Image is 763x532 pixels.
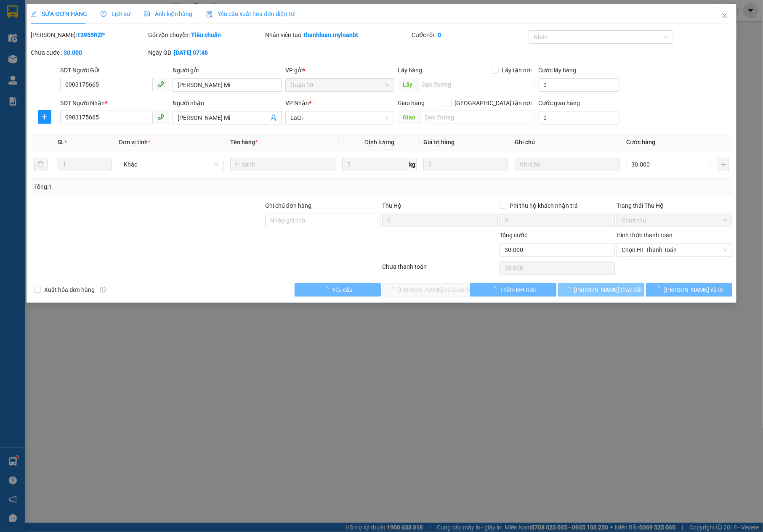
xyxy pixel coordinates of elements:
[646,283,732,296] button: [PERSON_NAME] và In
[515,158,620,171] input: Ghi Chú
[491,286,500,292] span: loading
[290,111,389,124] span: LaGi
[383,283,469,296] button: [PERSON_NAME] và Giao hàng
[119,139,150,146] span: Đơn vị tính
[412,30,527,40] div: Cước rồi :
[408,158,417,171] span: kg
[101,11,106,17] span: clock-circle
[31,30,146,40] div: [PERSON_NAME]:
[173,66,282,75] div: Người gửi
[148,48,263,57] div: Ngày GD:
[173,98,282,108] div: Người nhận
[332,285,353,294] span: Yêu cầu
[285,100,309,106] span: VP Nhận
[144,11,193,17] span: Ảnh kiện hàng
[617,201,732,210] div: Trạng thái Thu Hộ
[718,158,729,171] button: plus
[381,262,498,277] div: Chưa thanh toán
[622,244,727,256] span: Chọn HT Thanh Toán
[364,139,394,146] span: Định lượng
[323,286,332,292] span: loading
[655,286,664,292] span: loading
[539,78,620,92] input: Cước lấy hàng
[470,283,556,296] button: Thêm ĐH mới
[230,139,258,146] span: Tên hàng
[511,134,623,151] th: Ghi chú
[60,66,169,75] div: SĐT Người Gửi
[721,12,728,19] span: close
[290,79,389,91] span: Quận 10
[398,67,422,74] span: Lấy hàng
[206,11,213,18] img: icon
[417,78,535,91] input: Dọc đường
[157,114,164,120] span: phone
[265,214,380,227] input: Ghi chú đơn hàng
[265,202,311,209] label: Ghi chú đơn hàng
[34,182,295,191] div: Tổng: 1
[423,158,508,171] input: 0
[539,111,620,124] input: Cước giao hàng
[398,111,420,124] span: Giao
[438,32,441,38] b: 0
[64,49,82,56] b: 30.000
[617,232,673,238] label: Hình thức thanh toán
[124,158,219,171] span: Khác
[265,30,410,40] div: Nhân viên tạo:
[206,11,295,17] span: Yêu cầu xuất hóa đơn điện tử
[77,32,105,38] b: 13955RZP
[423,139,455,146] span: Giá trị hàng
[41,285,98,294] span: Xuất hóa đơn hàng
[34,158,48,171] button: delete
[31,11,87,17] span: SỬA ĐƠN HÀNG
[58,139,64,146] span: SL
[304,32,358,38] b: thanhluan.myloanbt
[420,111,535,124] input: Dọc đường
[100,287,106,293] span: info-circle
[382,202,401,209] span: Thu Hộ
[31,48,146,57] div: Chưa cước :
[539,100,580,106] label: Cước giao hàng
[38,114,51,120] span: plus
[627,139,656,146] span: Cước hàng
[270,114,277,121] span: user-add
[574,285,641,294] span: [PERSON_NAME] thay đổi
[713,4,736,28] button: Close
[452,98,535,108] span: [GEOGRAPHIC_DATA] tận nơi
[148,30,263,40] div: Gói vận chuyển:
[539,67,577,74] label: Cước lấy hàng
[31,11,37,17] span: edit
[506,201,581,210] span: Phí thu hộ khách nhận trả
[60,98,169,108] div: SĐT Người Nhận
[558,283,644,296] button: [PERSON_NAME] thay đổi
[398,78,417,91] span: Lấy
[664,285,723,294] span: [PERSON_NAME] và In
[500,232,527,238] span: Tổng cước
[285,66,394,75] div: VP gửi
[295,283,381,296] button: Yêu cầu
[622,214,727,227] span: Chưa thu
[101,11,130,17] span: Lịch sử
[398,100,425,106] span: Giao hàng
[38,110,51,124] button: plus
[144,11,150,17] span: picture
[565,286,574,292] span: loading
[499,66,535,75] span: Lấy tận nơi
[157,81,164,87] span: phone
[191,32,221,38] b: Tiêu chuẩn
[500,285,536,294] span: Thêm ĐH mới
[174,49,208,56] b: [DATE] 07:48
[230,158,335,171] input: VD: Bàn, Ghế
